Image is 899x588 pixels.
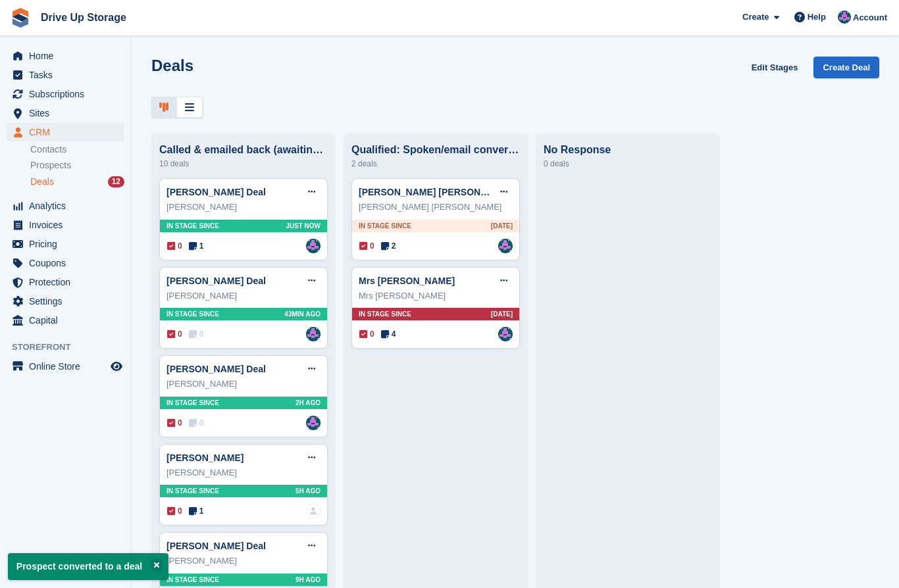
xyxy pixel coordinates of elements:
[30,143,124,156] a: Contacts
[7,66,124,84] a: menu
[306,416,321,430] img: Andy
[29,66,108,84] span: Tasks
[7,85,124,103] a: menu
[544,156,712,172] div: 0 deals
[351,144,520,156] div: Qualified: Spoken/email conversation with them
[29,311,108,330] span: Capital
[167,309,219,319] span: In stage since
[30,176,54,188] span: Deals
[30,159,71,172] span: Prospects
[7,292,124,310] a: menu
[381,240,396,252] span: 2
[108,176,124,187] div: 12
[159,144,328,156] div: Called & emailed back (awaiting response)
[167,453,244,463] a: [PERSON_NAME]
[8,553,168,580] p: Prospect converted to a deal
[167,398,219,408] span: In stage since
[359,240,374,252] span: 0
[167,417,182,429] span: 0
[29,357,108,376] span: Online Store
[7,104,124,122] a: menu
[498,239,513,253] img: Andy
[167,486,219,496] span: In stage since
[7,197,124,215] a: menu
[151,57,193,74] h1: Deals
[167,541,266,551] a: [PERSON_NAME] Deal
[167,289,321,303] div: [PERSON_NAME]
[7,273,124,291] a: menu
[351,156,520,172] div: 2 deals
[167,466,321,479] div: [PERSON_NAME]
[29,254,108,272] span: Coupons
[853,11,887,24] span: Account
[286,221,321,231] span: Just now
[29,85,108,103] span: Subscriptions
[167,328,182,340] span: 0
[29,197,108,215] span: Analytics
[189,328,204,340] span: 0
[746,57,804,78] a: Edit Stages
[167,575,219,585] span: In stage since
[742,11,769,24] span: Create
[109,358,124,374] a: Preview store
[359,221,411,231] span: In stage since
[7,357,124,376] a: menu
[359,201,513,214] div: [PERSON_NAME] [PERSON_NAME]
[29,104,108,122] span: Sites
[295,575,321,585] span: 9H AGO
[498,327,513,341] img: Andy
[12,341,131,354] span: Storefront
[167,221,219,231] span: In stage since
[167,187,266,197] a: [PERSON_NAME] Deal
[167,276,266,286] a: [PERSON_NAME] Deal
[491,309,513,319] span: [DATE]
[359,328,374,340] span: 0
[813,57,879,78] a: Create Deal
[29,47,108,65] span: Home
[381,328,396,340] span: 4
[491,221,513,231] span: [DATE]
[167,378,321,391] div: [PERSON_NAME]
[159,156,328,172] div: 10 deals
[544,144,712,156] div: No Response
[359,289,513,303] div: Mrs [PERSON_NAME]
[29,216,108,234] span: Invoices
[295,398,321,408] span: 2H AGO
[306,504,321,518] img: deal-assignee-blank
[7,123,124,141] a: menu
[359,276,455,286] a: Mrs [PERSON_NAME]
[7,235,124,253] a: menu
[29,292,108,310] span: Settings
[167,364,266,374] a: [PERSON_NAME] Deal
[359,187,538,197] a: [PERSON_NAME] [PERSON_NAME] Deal
[7,47,124,65] a: menu
[189,417,204,429] span: 0
[306,327,321,341] img: Andy
[189,505,204,517] span: 1
[306,239,321,253] img: Andy
[7,216,124,234] a: menu
[7,254,124,272] a: menu
[808,11,826,24] span: Help
[295,486,321,496] span: 5H AGO
[29,123,108,141] span: CRM
[30,159,124,172] a: Prospects
[29,273,108,291] span: Protection
[7,311,124,330] a: menu
[30,175,124,189] a: Deals 12
[167,505,182,517] span: 0
[284,309,321,319] span: 43MIN AGO
[29,235,108,253] span: Pricing
[167,554,321,568] div: [PERSON_NAME]
[359,309,411,319] span: In stage since
[167,240,182,252] span: 0
[189,240,204,252] span: 1
[838,11,851,24] img: Andy
[167,201,321,214] div: [PERSON_NAME]
[11,8,30,28] img: stora-icon-8386f47178a22dfd0bd8f6a31ec36ba5ce8667c1dd55bd0f319d3a0aa187defe.svg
